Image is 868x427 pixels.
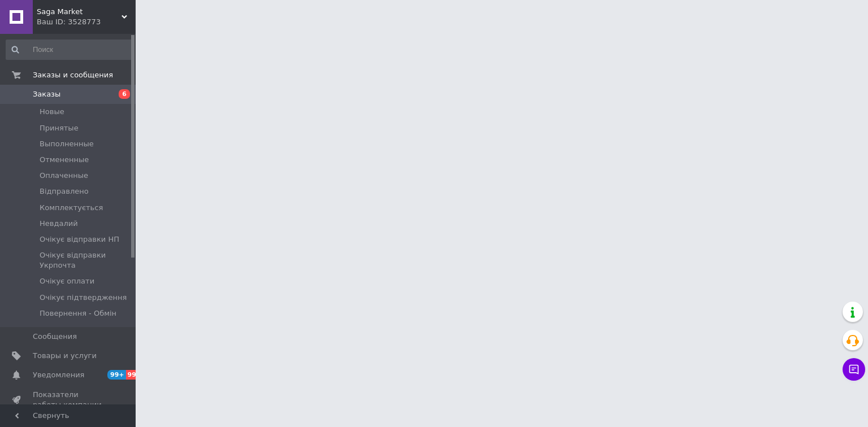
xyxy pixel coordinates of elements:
button: Чат с покупателем [843,358,865,381]
span: Оплаченные [40,171,88,181]
span: Новые [40,107,64,117]
span: Saga Market [37,7,121,17]
span: Очікує відправки Укрпочта [40,250,132,271]
span: Сообщения [33,332,77,342]
input: Поиск [6,40,133,60]
span: Принятые [40,123,79,133]
span: Отмененные [40,155,89,165]
span: Відправлено [40,186,89,197]
span: Выполненные [40,139,94,149]
span: Заказы [33,89,60,99]
span: Повернення - Обмін [40,308,116,319]
span: Комплектується [40,203,103,213]
span: Заказы и сообщения [33,70,113,80]
span: Товары и услуги [33,351,97,361]
span: Невдалий [40,219,78,229]
span: Очікує відправки НП [40,234,119,245]
span: Уведомления [33,370,84,380]
span: 99+ [107,370,126,380]
span: 6 [119,89,130,99]
span: Очікує підтвердження [40,293,127,303]
span: 99+ [126,370,145,380]
span: Показатели работы компании [33,390,105,410]
div: Ваш ID: 3528773 [37,17,136,27]
span: Очікує оплати [40,276,94,286]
